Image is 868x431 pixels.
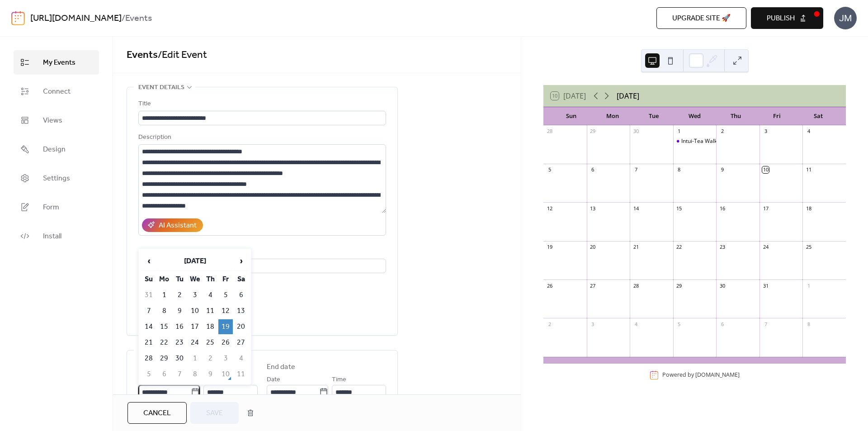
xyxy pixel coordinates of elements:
[142,252,156,270] span: ‹
[142,335,156,350] td: 21
[592,107,633,125] div: Mon
[590,205,596,212] div: 13
[676,321,683,327] div: 5
[632,166,639,173] div: 7
[719,128,726,135] div: 2
[767,13,795,24] span: Publish
[142,288,156,303] td: 31
[14,108,99,133] a: Views
[234,252,248,270] span: ›
[43,86,71,97] span: Connect
[715,107,756,125] div: Thu
[805,244,812,251] div: 25
[590,166,596,173] div: 6
[11,11,25,25] img: logo
[762,166,769,173] div: 10
[218,335,233,350] td: 26
[188,303,202,318] td: 10
[719,282,726,289] div: 30
[14,224,99,248] a: Install
[676,205,683,212] div: 15
[172,335,187,350] td: 23
[172,303,187,318] td: 9
[656,7,746,29] button: Upgrade site 🚀
[203,272,217,287] th: Th
[267,362,295,373] div: End date
[762,128,769,135] div: 3
[234,319,248,334] td: 20
[203,335,217,350] td: 25
[138,246,384,257] div: Location
[188,351,202,366] td: 1
[127,45,158,65] a: Events
[676,244,683,251] div: 22
[172,319,187,334] td: 16
[172,367,187,382] td: 7
[157,272,171,287] th: Mo
[590,128,596,135] div: 29
[14,79,99,104] a: Connect
[234,288,248,303] td: 6
[681,137,742,145] div: Intui-Tea Walk-In [DATE]
[142,319,156,334] td: 14
[674,107,715,125] div: Wed
[805,321,812,327] div: 8
[127,402,187,424] button: Cancel
[157,251,233,271] th: [DATE]
[188,288,202,303] td: 3
[218,351,233,366] td: 3
[632,321,639,327] div: 4
[157,351,171,366] td: 29
[14,166,99,190] a: Settings
[30,10,122,27] a: [URL][DOMAIN_NAME]
[805,205,812,212] div: 18
[142,351,156,366] td: 28
[332,374,346,385] span: Time
[203,367,217,382] td: 9
[14,195,99,219] a: Form
[218,319,233,334] td: 19
[797,107,839,125] div: Sat
[719,244,726,251] div: 23
[138,82,184,93] span: Event details
[590,321,596,327] div: 3
[172,288,187,303] td: 2
[756,107,797,125] div: Fri
[43,115,62,126] span: Views
[633,107,674,125] div: Tue
[43,144,66,155] span: Design
[632,205,639,212] div: 14
[218,272,233,287] th: Fr
[43,202,59,213] span: Form
[546,244,553,251] div: 19
[188,272,202,287] th: We
[203,351,217,366] td: 2
[632,244,639,251] div: 21
[234,303,248,318] td: 13
[234,351,248,366] td: 4
[805,128,812,135] div: 4
[188,319,202,334] td: 17
[43,57,75,68] span: My Events
[142,218,203,232] button: AI Assistant
[719,166,726,173] div: 9
[203,288,217,303] td: 4
[267,374,280,385] span: Date
[632,128,639,135] div: 30
[172,351,187,366] td: 30
[805,166,812,173] div: 11
[751,7,823,29] button: Publish
[673,137,717,145] div: Intui-Tea Walk-In Wednesday
[143,408,171,419] span: Cancel
[762,205,769,212] div: 17
[676,282,683,289] div: 29
[672,13,731,24] span: Upgrade site 🚀
[142,272,156,287] th: Su
[142,367,156,382] td: 5
[142,303,156,318] td: 7
[157,303,171,318] td: 8
[234,272,248,287] th: Sa
[218,367,233,382] td: 10
[188,367,202,382] td: 8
